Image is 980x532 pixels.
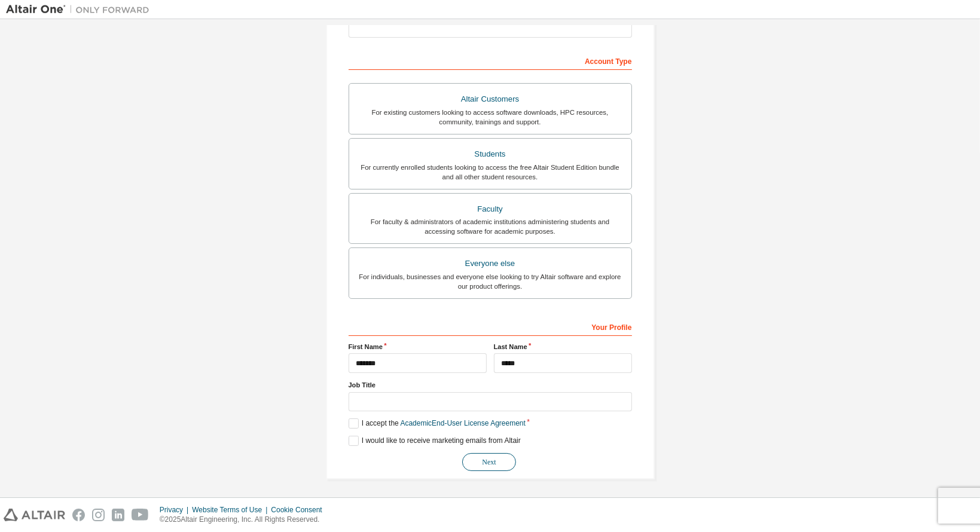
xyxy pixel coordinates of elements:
div: For existing customers looking to access software downloads, HPC resources, community, trainings ... [356,108,624,127]
button: Next [462,453,516,471]
div: Everyone else [356,255,624,272]
div: Cookie Consent [271,505,329,515]
label: I would like to receive marketing emails from Altair [349,436,521,446]
div: Students [356,146,624,163]
img: linkedin.svg [112,509,124,521]
label: Last Name [494,342,632,351]
div: Faculty [356,201,624,218]
div: Altair Customers [356,91,624,108]
p: © 2025 Altair Engineering, Inc. All Rights Reserved. [160,515,329,525]
img: instagram.svg [92,509,105,521]
label: First Name [349,342,487,351]
div: For faculty & administrators of academic institutions administering students and accessing softwa... [356,217,624,236]
div: Your Profile [349,317,632,336]
div: For individuals, businesses and everyone else looking to try Altair software and explore our prod... [356,272,624,291]
div: Privacy [160,505,192,515]
img: youtube.svg [132,509,149,521]
label: I accept the [349,418,526,429]
div: For currently enrolled students looking to access the free Altair Student Edition bundle and all ... [356,163,624,182]
label: Job Title [349,380,632,390]
img: facebook.svg [72,509,85,521]
img: altair_logo.svg [4,509,65,521]
div: Account Type [349,51,632,70]
a: Academic End-User License Agreement [401,419,526,427]
div: Website Terms of Use [192,505,271,515]
img: Altair One [6,4,155,16]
